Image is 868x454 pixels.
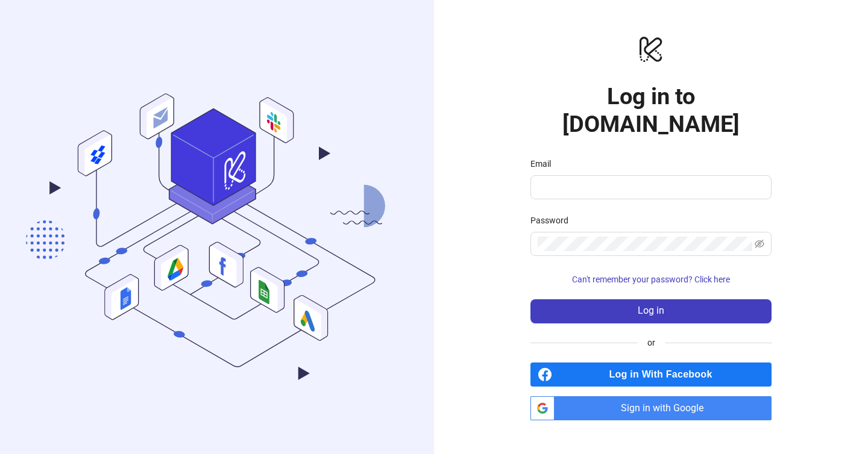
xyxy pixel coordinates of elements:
span: Sign in with Google [559,396,772,420]
label: Email [530,157,559,170]
span: Can't remember your password? Click here [572,275,730,284]
h1: Log in to [DOMAIN_NAME] [530,82,772,138]
span: Log in [638,305,664,316]
span: or [638,336,665,349]
button: Can't remember your password? Click here [530,270,772,290]
input: Password [538,237,752,251]
a: Can't remember your password? Click here [530,275,772,284]
span: Log in With Facebook [557,362,772,387]
input: Email [538,180,762,194]
a: Log in With Facebook [530,362,772,387]
button: Log in [530,299,772,323]
span: eye-invisible [755,239,764,249]
a: Sign in with Google [530,396,772,420]
label: Password [530,214,576,227]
